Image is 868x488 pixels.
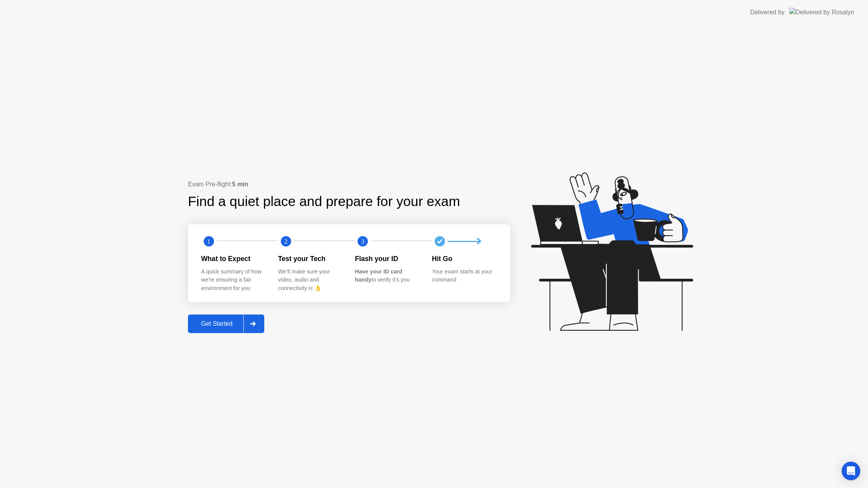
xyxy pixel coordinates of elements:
[188,180,510,189] div: Exam Pre-flight:
[432,268,497,284] div: Your exam starts at your command
[355,268,402,283] b: Have your ID card handy
[789,8,854,17] img: Delivered by Rosalyn
[188,191,461,212] div: Find a quiet place and prepare for your exam
[232,181,248,187] b: 5 min
[278,254,343,264] div: Test your Tech
[432,254,497,264] div: Hit Go
[355,254,420,264] div: Flash your ID
[201,254,266,264] div: What to Expect
[750,8,785,17] div: Delivered by
[188,314,264,333] button: Get Started
[284,238,287,245] text: 2
[355,268,420,284] div: to verify it’s you
[201,268,266,293] div: A quick summary of how we’re ensuring a fair environment for you
[842,462,860,480] div: Open Intercom Messenger
[190,320,243,327] div: Get Started
[361,238,364,245] text: 3
[207,238,210,245] text: 1
[278,268,343,293] div: We’ll make sure your video, audio and connectivity is 👌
